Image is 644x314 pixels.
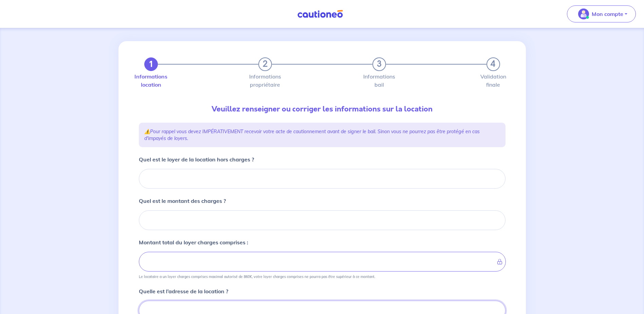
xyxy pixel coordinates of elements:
em: Pour rappel vous devez IMPÉRATIVEMENT recevoir votre acte de cautionnement avant de signer le bai... [144,128,480,141]
p: Montant total du loyer charges comprises : [139,238,248,246]
button: illu_account_valid_menu.svgMon compte [567,5,636,22]
p: Quelle est l’adresse de la location ? [139,287,228,295]
label: Informations location [144,74,158,87]
label: Informations bail [372,74,386,87]
img: Cautioneo [295,10,346,18]
p: Mon compte [592,10,623,18]
p: Le locataire a un loyer charges comprises maximal autorisé de 860€, votre loyer charges comprises... [139,274,375,279]
label: Validation finale [486,74,500,87]
img: illu_account_valid_menu.svg [578,8,589,19]
p: Quel est le loyer de la location hors charges ? [139,155,254,163]
button: 1 [144,57,158,71]
label: Informations propriétaire [258,74,272,87]
p: Quel est le montant des charges ? [139,197,226,205]
p: ⚠️ [144,128,500,142]
p: Veuillez renseigner ou corriger les informations sur la location [139,104,505,115]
